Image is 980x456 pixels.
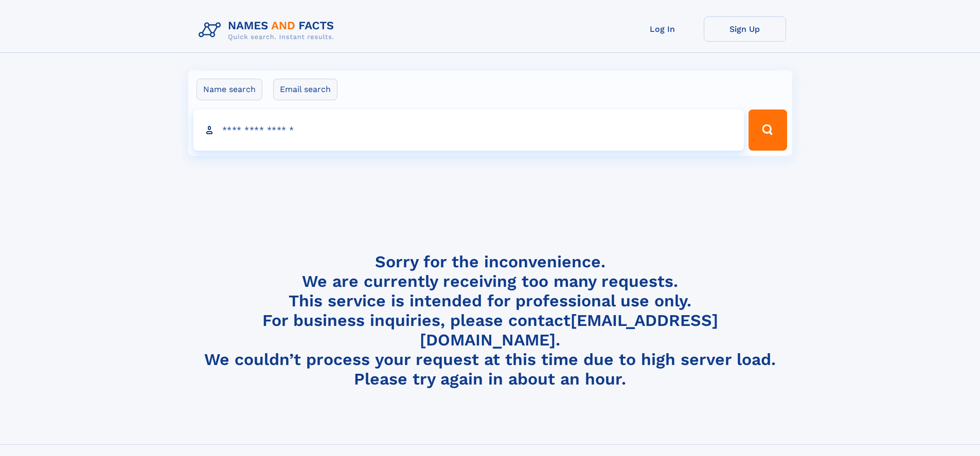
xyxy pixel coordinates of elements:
[273,79,337,100] label: Email search
[704,16,786,42] a: Sign Up
[749,110,787,151] button: Search Button
[194,252,786,389] h4: Sorry for the inconvenience. We are currently receiving too many requests. This service is intend...
[193,110,744,151] input: search input
[194,16,343,44] img: Logo Names and Facts
[621,16,704,42] a: Log In
[420,311,718,350] a: [EMAIL_ADDRESS][DOMAIN_NAME]
[197,79,262,100] label: Name search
